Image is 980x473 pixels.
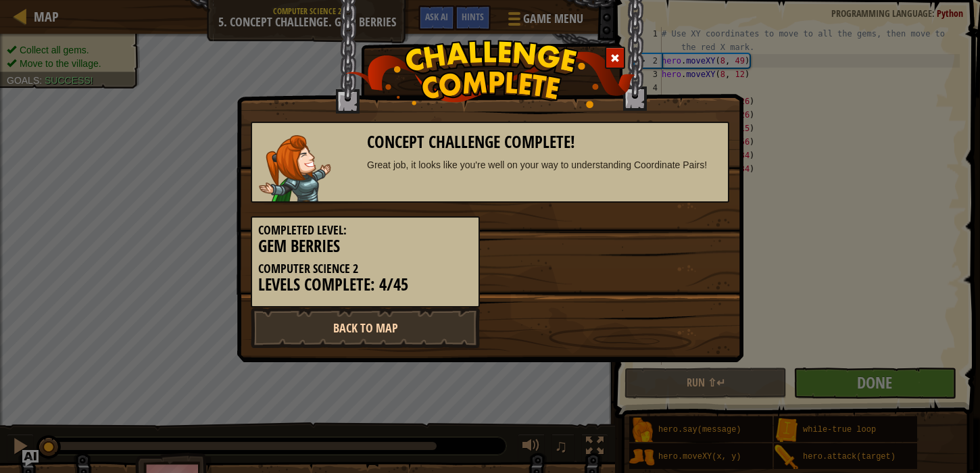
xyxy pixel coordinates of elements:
h5: Computer Science 2 [258,262,472,276]
h3: Concept Challenge Complete! [367,133,722,151]
div: Great job, it looks like you're well on your way to understanding Coordinate Pairs! [367,158,722,172]
a: Back to Map [251,307,480,348]
img: captain.png [259,135,331,201]
h3: Levels Complete: 4/45 [258,276,472,294]
img: challenge_complete.png [345,40,635,108]
h5: Completed Level: [258,224,472,237]
h3: Gem Berries [258,237,472,255]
